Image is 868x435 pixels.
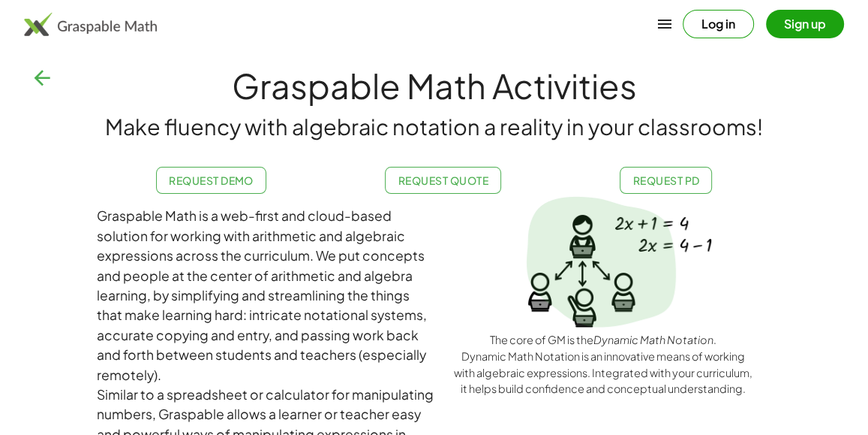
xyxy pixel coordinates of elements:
[632,174,699,187] span: Request PD
[398,174,488,187] span: Request Quote
[593,333,713,346] em: Dynamic Math Notation
[169,174,254,187] span: Request Demo
[156,167,266,194] a: Request Demo
[526,196,676,328] img: Spotlight
[620,167,712,194] a: Request PD
[385,167,501,194] a: Request Quote
[453,332,753,397] div: The core of GM is the . Dynamic Math Notation is an innovative means of working with algebraic ex...
[683,10,754,38] button: Log in
[766,10,844,38] button: Sign up
[97,206,434,385] div: Graspable Math is a web-first and cloud-based solution for working with arithmetic and algebraic ...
